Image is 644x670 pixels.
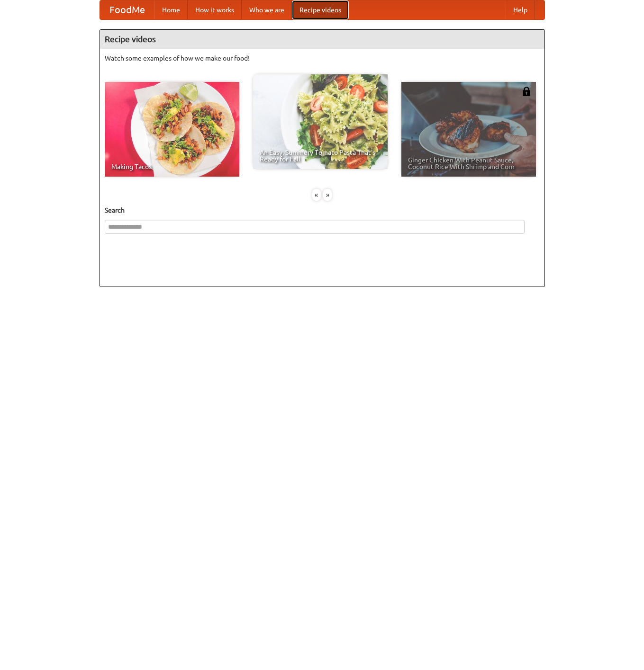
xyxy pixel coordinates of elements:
h5: Search [105,205,540,215]
a: Who we are [242,0,292,19]
a: An Easy, Summery Tomato Pasta That's Ready for Fall [253,74,388,169]
span: An Easy, Summery Tomato Pasta That's Ready for Fall [260,149,381,162]
a: Making Tacos [105,82,239,177]
a: Recipe videos [292,0,349,19]
h4: Recipe videos [100,30,544,49]
div: » [323,189,332,201]
a: FoodMe [100,0,154,19]
a: How it works [188,0,242,19]
div: « [312,189,321,201]
a: Home [154,0,188,19]
span: Making Tacos [111,163,233,170]
a: Help [506,0,535,19]
p: Watch some examples of how we make our food! [105,54,540,63]
img: 483408.png [522,87,531,96]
